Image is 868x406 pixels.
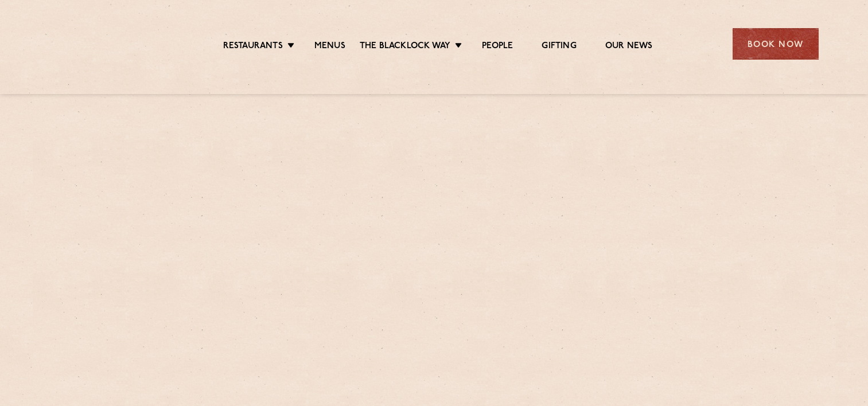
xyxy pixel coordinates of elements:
[482,41,513,53] a: People
[605,41,653,53] a: Our News
[733,28,819,60] div: Book Now
[223,41,283,53] a: Restaurants
[314,41,345,53] a: Menus
[360,41,450,53] a: The Blacklock Way
[50,11,149,77] img: svg%3E
[542,41,576,53] a: Gifting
